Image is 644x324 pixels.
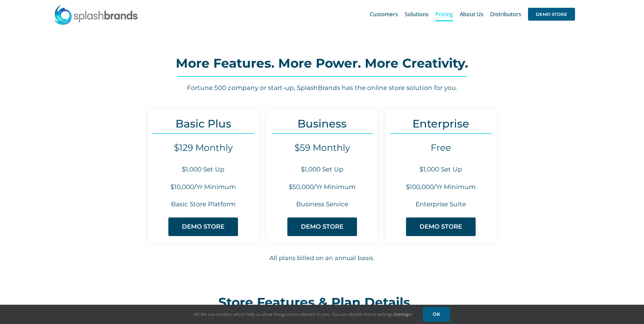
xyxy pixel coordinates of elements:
[423,307,450,322] a: OK
[168,217,238,236] a: DEMO STORE
[405,11,429,17] span: Solutions
[85,84,558,93] h6: Fortune 500 company or start-up, SplashBrands has the online store solution for you.
[54,5,138,25] img: SplashBrands.com Logo
[370,3,575,25] nav: Main Menu
[266,183,378,192] h6: $50,000/Yr Minimum
[370,3,398,25] a: Customers
[385,183,496,192] h6: $100,000/Yr Minimum
[148,165,259,174] h6: $1,000 Set Up
[385,142,496,153] h4: Free
[490,11,521,17] span: Distributors
[528,3,575,25] a: DEMO STORE
[85,56,558,70] h2: More Features. More Power. More Creativity.
[266,142,378,153] h4: $59 Monthly
[385,200,496,209] h6: Enterprise Suite
[460,11,483,17] span: About Us
[266,117,378,130] h3: Business
[194,311,413,317] span: Hi! We use cookies, which help us show things more relevant to you. You can disable this in setti...
[182,223,224,230] span: DEMO STORE
[86,254,559,263] h6: All plans billed on an annual basis.
[218,296,426,309] h2: Store Features & Plan Details
[148,200,259,209] h6: Basic Store Platform
[385,165,496,174] h6: $1,000 Set Up
[435,11,453,17] span: Pricing
[406,217,476,236] a: DEMO STORE
[490,3,521,25] a: Distributors
[287,217,357,236] a: DEMO STORE
[266,165,378,174] h6: $1,000 Set Up
[148,183,259,192] h6: $10,000/Yr Minimum
[370,11,398,17] span: Customers
[420,223,462,230] span: DEMO STORE
[266,200,378,209] h6: Business Service
[148,142,259,153] h4: $129 Monthly
[385,117,496,130] h3: Enterprise
[301,223,343,230] span: DEMO STORE
[528,8,575,21] span: DEMO STORE
[394,311,413,317] a: Settings
[435,3,453,25] a: Pricing
[148,117,259,130] h3: Basic Plus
